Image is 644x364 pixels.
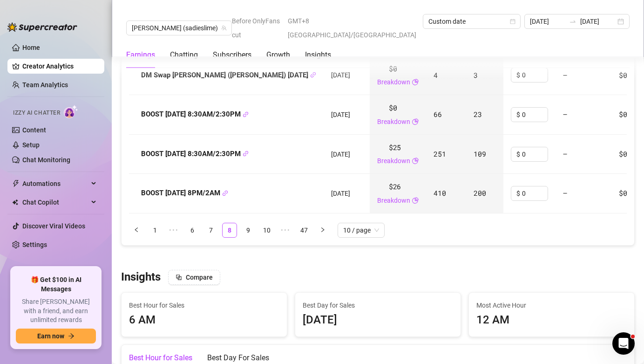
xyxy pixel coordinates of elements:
[243,151,249,158] button: Copy Link
[185,223,200,238] li: 6
[310,72,316,79] button: Copy Link
[121,270,161,285] h3: Insights
[377,156,410,166] a: Breakdown
[241,223,255,237] a: 9
[305,49,331,61] div: Insights
[297,223,312,238] li: 47
[474,188,486,198] span: 200
[320,227,325,233] span: right
[12,180,20,187] span: thunderbolt
[266,49,290,61] div: Growth
[389,63,397,75] span: $0
[129,223,144,238] button: left
[22,176,88,191] span: Automations
[474,149,486,158] span: 109
[64,105,78,118] img: AI Chatter
[134,227,139,233] span: left
[207,352,269,364] div: Best Day For Sales
[22,126,46,134] a: Content
[278,223,293,238] li: Next 5 Pages
[278,223,293,238] span: •••
[243,151,249,157] span: link
[243,111,249,118] button: Copy Link
[129,352,192,364] div: Best Hour for Sales
[619,110,627,119] span: $0
[522,147,548,161] input: Enter cost
[619,149,627,158] span: $0
[474,110,481,119] span: 23
[221,25,227,31] span: team
[377,195,410,206] a: Breakdown
[315,223,330,238] button: right
[16,329,96,343] button: Earn nowarrow-right
[428,14,515,28] span: Custom date
[22,81,68,89] a: Team Analytics
[569,18,576,25] span: swap-right
[303,300,453,310] span: Best Day for Sales
[16,297,96,325] span: Share [PERSON_NAME] with a friend, and earn unlimited rewards
[186,274,213,281] span: Compare
[510,19,515,24] span: calendar
[68,333,75,339] span: arrow-right
[331,151,350,158] span: [DATE]
[260,223,274,237] a: 10
[232,14,282,42] span: Before OnlyFans cut
[148,223,163,238] li: 1
[168,270,220,285] button: Compare
[377,117,410,127] a: Breakdown
[619,188,627,198] span: $0
[331,71,350,79] span: [DATE]
[434,110,441,119] span: 66
[37,332,64,340] span: Earn now
[563,149,567,158] span: —
[474,70,478,80] span: 3
[22,141,40,149] a: Setup
[223,223,237,237] a: 8
[129,300,279,310] span: Best Hour for Sales
[22,59,97,74] a: Creator Analytics
[185,223,199,237] a: 6
[148,223,162,237] a: 1
[129,223,144,238] li: Previous Page
[13,109,60,117] span: Izzy AI Chatter
[288,14,417,42] span: GMT+8 [GEOGRAPHIC_DATA]/[GEOGRAPHIC_DATA]
[412,195,419,206] span: pie-chart
[170,49,198,61] div: Chatting
[476,311,627,329] div: 12 AM
[141,71,316,79] strong: DM Swap [PERSON_NAME] ([PERSON_NAME]) [DATE]
[563,110,567,119] span: —
[412,156,419,166] span: pie-chart
[522,108,548,122] input: Enter cost
[243,111,249,117] span: link
[569,18,576,25] span: to
[389,142,401,153] span: $25
[126,49,155,61] div: Earnings
[412,77,419,87] span: pie-chart
[12,199,18,206] img: Chat Copilot
[580,16,616,27] input: End date
[176,274,182,281] span: block
[22,222,85,230] a: Discover Viral Videos
[16,275,96,294] span: 🎁 Get $100 in AI Messages
[22,44,40,51] a: Home
[222,223,237,238] li: 8
[377,77,410,87] a: Breakdown
[129,311,279,329] div: 6 AM
[259,223,274,238] li: 10
[619,70,627,80] span: $0
[204,223,218,237] a: 7
[213,49,251,61] div: Subscribers
[132,21,226,35] span: Sadie (sadieslime)
[563,188,567,198] span: —
[343,223,379,237] span: 10 / page
[530,16,565,27] input: Start date
[141,189,228,197] strong: BOOST [DATE] 8PM/2AM
[22,195,88,210] span: Chat Copilot
[563,70,567,80] span: —
[222,190,228,197] button: Copy Link
[297,223,311,237] a: 47
[612,332,635,355] iframe: Intercom live chat
[522,68,548,82] input: Enter cost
